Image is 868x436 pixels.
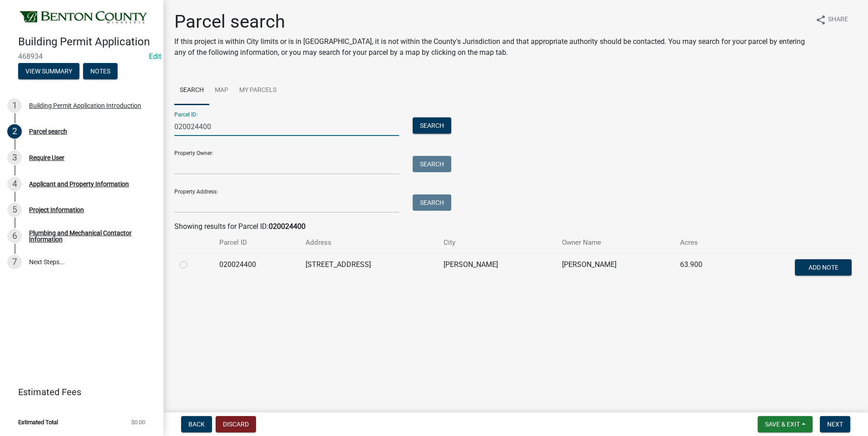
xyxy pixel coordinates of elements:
span: Add Note [808,263,838,271]
wm-modal-confirm: Summary [18,68,79,75]
a: Estimated Fees [7,383,149,401]
button: View Summary [18,63,79,79]
strong: 020024400 [269,222,306,231]
td: 63.900 [675,253,735,283]
a: Search [174,76,209,105]
p: If this project is within City limits or is in [GEOGRAPHIC_DATA], it is not within the County's J... [174,36,808,58]
td: 020024400 [214,253,300,283]
span: 468934 [18,52,145,61]
span: Next [827,421,843,428]
button: Next [820,416,850,432]
button: Discard [216,416,256,432]
span: $0.00 [131,419,145,425]
button: Save & Exit [758,416,813,432]
a: Map [209,76,234,105]
div: 1 [7,98,22,113]
div: Applicant and Property Information [29,181,129,187]
button: Search [413,156,451,172]
a: My Parcels [234,76,282,105]
button: Notes [83,63,118,79]
i: share [815,15,826,25]
div: Building Permit Application Introduction [29,102,141,109]
th: City [438,232,557,253]
div: Showing results for Parcel ID: [174,221,857,232]
td: [PERSON_NAME] [557,253,675,283]
td: [PERSON_NAME] [438,253,557,283]
button: Search [413,194,451,211]
button: shareShare [808,11,855,29]
div: Plumbing and Mechanical Contactor Information [29,230,149,242]
div: 5 [7,203,22,217]
button: Add Note [795,259,852,276]
span: Share [828,15,848,25]
td: [STREET_ADDRESS] [300,253,438,283]
th: Address [300,232,438,253]
th: Acres [675,232,735,253]
h1: Parcel search [174,11,808,33]
div: 3 [7,150,22,165]
span: Save & Exit [765,421,800,428]
div: Parcel search [29,128,67,135]
button: Search [413,117,451,134]
div: Project Information [29,207,84,213]
button: Back [181,416,212,432]
img: Benton County, Minnesota [18,10,149,26]
span: Estimated Total [18,419,58,425]
th: Parcel ID [214,232,300,253]
span: Back [188,421,205,428]
div: 4 [7,177,22,191]
div: Require User [29,155,64,161]
wm-modal-confirm: Edit Application Number [149,52,161,61]
div: 2 [7,124,22,139]
div: 6 [7,229,22,243]
a: Edit [149,52,161,61]
h4: Building Permit Application [18,35,156,48]
div: 7 [7,255,22,269]
th: Owner Name [557,232,675,253]
wm-modal-confirm: Notes [83,68,118,75]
